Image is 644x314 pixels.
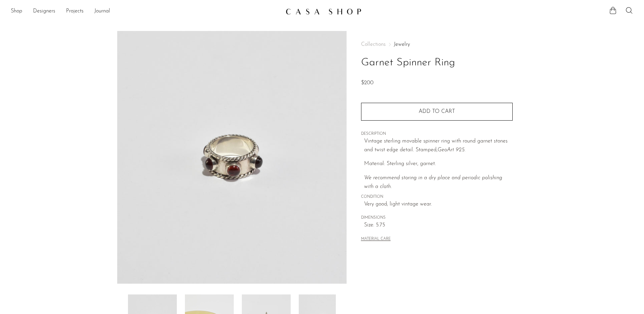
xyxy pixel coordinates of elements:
span: Collections [361,42,386,47]
span: DIMENSIONS [361,215,513,221]
span: Very good; light vintage wear. [364,200,513,209]
i: We recommend storing in a dry place and periodic polishing with a cloth. [364,175,502,189]
p: Vintage sterling movable spinner ring with round garnet stones and twist edge detail. Stamped, [364,137,513,154]
span: DESCRIPTION [361,131,513,137]
a: Shop [11,7,22,16]
nav: Breadcrumbs [361,42,513,47]
a: Jewelry [394,42,410,47]
ul: NEW HEADER MENU [11,6,280,17]
img: Garnet Spinner Ring [117,31,347,284]
span: $200 [361,80,374,86]
span: CONDITION [361,194,513,200]
a: Journal [94,7,110,16]
button: Add to cart [361,103,513,120]
nav: Desktop navigation [11,6,280,17]
h1: Garnet Spinner Ring [361,54,513,71]
p: Material: Sterling silver, garnet. [364,160,513,168]
a: Designers [33,7,55,16]
em: GeoArt 925. [438,147,465,153]
span: Size: 5.75 [364,221,513,230]
button: MATERIAL CARE [361,237,391,242]
a: Projects [66,7,84,16]
span: Add to cart [419,109,455,114]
